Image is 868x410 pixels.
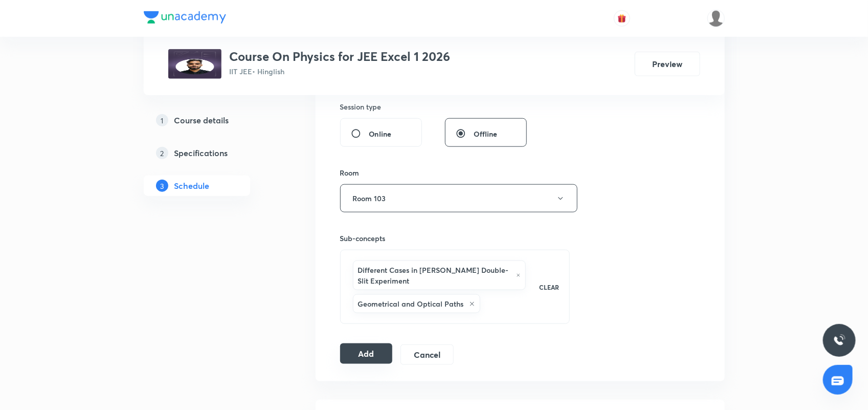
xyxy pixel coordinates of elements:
[156,147,168,159] p: 2
[230,66,451,77] p: IIT JEE • Hinglish
[340,233,570,244] h6: Sub-concepts
[144,11,226,26] a: Company Logo
[340,101,382,112] h6: Session type
[833,334,845,347] img: ttu
[358,298,464,309] h6: Geometrical and Optical Paths
[358,265,511,286] h6: Different Cases in [PERSON_NAME] Double-Slit Experiment
[340,167,360,178] h6: Room
[156,114,168,126] p: 1
[707,10,725,27] img: Bhuwan Singh
[539,283,559,292] p: CLEAR
[635,52,700,76] button: Preview
[617,14,627,23] img: avatar
[174,114,229,126] h5: Course details
[614,10,630,27] button: avatar
[156,180,168,192] p: 3
[400,344,453,365] button: Cancel
[174,180,210,192] h5: Schedule
[340,184,577,212] button: Room 103
[144,143,283,163] a: 2Specifications
[144,110,283,131] a: 1Course details
[340,343,393,364] button: Add
[168,49,221,79] img: 645d1cb24ce54c3fa77df2ac57e60657.png
[230,49,451,64] h3: Course On Physics for JEE Excel 1 2026
[174,147,228,159] h5: Specifications
[144,11,226,24] img: Company Logo
[474,128,498,139] span: Offline
[369,128,392,139] span: Online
